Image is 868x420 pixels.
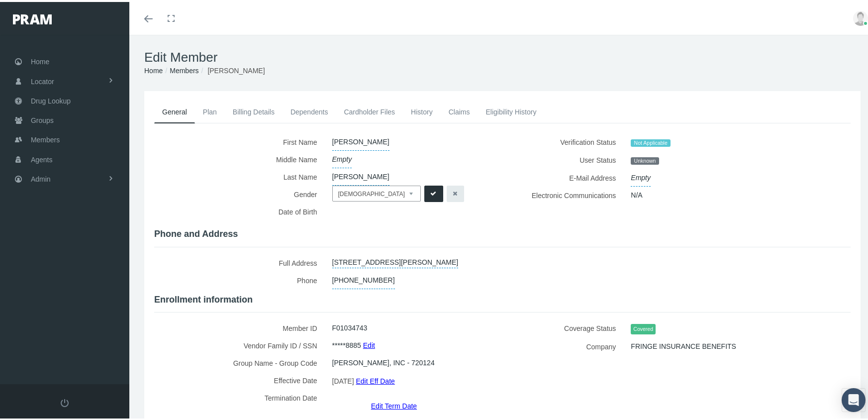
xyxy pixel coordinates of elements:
[356,372,394,386] a: Edit Eff Date
[510,317,623,336] label: Coverage Status
[371,397,417,411] a: Edit Term Date
[154,317,325,335] label: Member ID
[31,168,51,187] span: Admin
[510,185,623,202] label: Electronic Communications
[154,131,325,149] label: First Name
[363,336,375,350] a: Edit
[31,109,54,128] span: Groups
[154,352,325,370] label: Group Name - Group Code
[154,227,851,238] h4: Phone and Address
[332,372,354,387] span: [DATE]
[510,336,623,353] label: Company
[154,270,325,287] label: Phone
[144,48,861,63] h1: Edit Member
[283,99,336,121] a: Dependents
[631,167,651,185] span: Empty
[403,99,441,121] a: History
[13,12,52,22] img: PRAM_20_x_78.png
[631,336,736,353] span: FRINGE INSURANCE BENEFITS
[31,90,71,108] span: Drug Lookup
[31,50,49,69] span: Home
[195,99,225,121] a: Plan
[154,149,325,166] label: Middle Name
[332,131,389,149] span: [PERSON_NAME]
[332,352,435,369] span: [PERSON_NAME], INC - 720124
[478,99,544,121] a: Eligibility History
[154,252,325,270] label: Full Address
[154,335,325,352] label: Vendor Family ID / SSN
[332,149,352,166] span: Empty
[510,131,623,149] label: Verification Status
[154,99,195,121] a: General
[144,65,163,73] a: Home
[207,65,265,73] span: [PERSON_NAME]
[631,137,671,145] span: Not Applicable
[332,252,459,266] a: [STREET_ADDRESS][PERSON_NAME]
[154,370,325,387] label: Effective Date
[332,166,389,184] span: [PERSON_NAME]
[853,9,868,24] img: user-placeholder.jpg
[154,166,325,184] label: Last Name
[154,293,851,304] h4: Enrollment information
[631,155,659,163] span: Unknown
[225,99,283,121] a: Billing Details
[31,148,53,167] span: Agents
[31,70,54,89] span: Locator
[441,99,478,121] a: Claims
[631,185,642,202] span: N/A
[842,386,866,410] div: Open Intercom Messenger
[631,322,656,332] span: Covered
[510,149,623,167] label: User Status
[31,128,60,147] span: Members
[154,201,325,221] label: Date of Birth
[332,270,395,287] span: [PHONE_NUMBER]
[154,387,325,410] label: Termination Date
[336,99,403,121] a: Cardholder Files
[510,167,623,185] label: E-Mail Address
[154,184,325,201] label: Gender
[170,65,198,73] a: Members
[332,317,368,334] span: F01034743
